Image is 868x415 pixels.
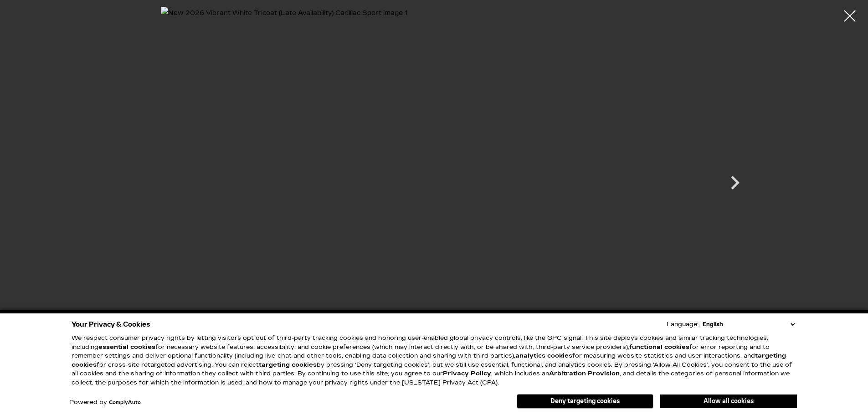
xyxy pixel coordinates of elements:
img: New 2026 Vibrant White Tricoat (Late Availability) Cadillac Sport image 1 [161,7,708,342]
button: Deny targeting cookies [517,394,653,409]
div: Language: [667,322,699,328]
strong: functional cookies [629,343,689,351]
strong: Arbitration Provision [549,370,620,377]
span: Your Privacy & Cookies [72,318,150,331]
p: We respect consumer privacy rights by letting visitors opt out of third-party tracking cookies an... [72,334,797,387]
a: Privacy Policy [443,370,491,377]
strong: essential cookies [98,343,155,351]
div: Powered by [69,400,141,405]
div: Next [721,164,749,205]
select: Language Select [700,320,797,329]
strong: targeting cookies [72,352,786,369]
a: ComplyAuto [109,400,141,405]
strong: targeting cookies [259,361,317,369]
strong: analytics cookies [515,352,572,359]
button: Allow all cookies [660,395,797,408]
